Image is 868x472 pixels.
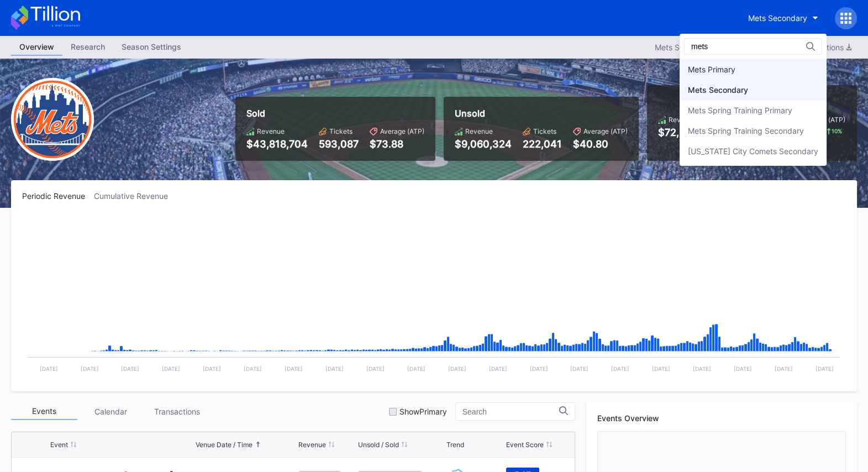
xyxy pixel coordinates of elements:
div: [US_STATE] City Comets Secondary [688,146,818,156]
div: Mets Primary [688,65,735,74]
div: Mets Spring Training Primary [688,106,792,115]
input: Search [691,42,788,51]
div: Mets Secondary [688,85,748,95]
div: Mets Spring Training Secondary [688,126,804,135]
